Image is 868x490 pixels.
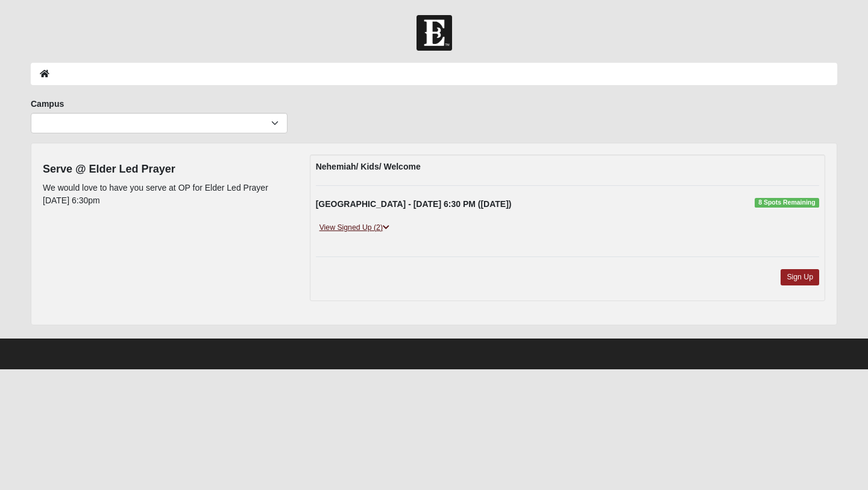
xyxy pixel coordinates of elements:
[316,162,421,171] strong: Nehemiah/ Kids/ Welcome
[755,198,819,208] span: 8 Spots Remaining
[43,163,292,176] h4: Serve @ Elder Led Prayer
[31,98,64,110] label: Campus
[316,221,393,234] a: View Signed Up (2)
[417,15,452,51] img: Church of Eleven22 Logo
[781,269,819,285] a: Sign Up
[43,182,292,207] p: We would love to have you serve at OP for Elder Led Prayer [DATE] 6:30pm
[316,199,512,209] strong: [GEOGRAPHIC_DATA] - [DATE] 6:30 PM ([DATE])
